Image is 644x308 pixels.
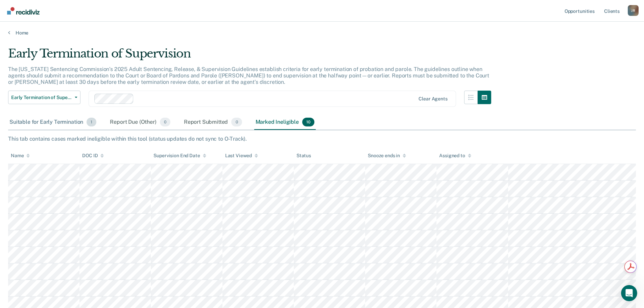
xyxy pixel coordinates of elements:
button: Profile dropdown button [628,5,639,16]
a: Home [8,30,636,36]
span: 10 [302,118,314,126]
div: Report Submitted0 [183,115,243,130]
div: Name [11,153,30,159]
div: Early Termination of Supervision [8,47,491,66]
img: Recidiviz [7,7,40,15]
span: 1 [87,118,96,126]
div: Report Due (Other)0 [109,115,171,130]
div: J R [628,5,639,16]
div: Snooze ends in [368,153,406,159]
div: DOC ID [82,153,104,159]
div: Supervision End Date [153,153,206,159]
div: Clear agents [419,96,447,102]
iframe: Intercom live chat [621,285,637,301]
span: 0 [231,118,242,126]
span: 0 [160,118,170,126]
div: Suitable for Early Termination1 [8,115,98,130]
span: Early Termination of Supervision [11,95,72,100]
div: This tab contains cases marked ineligible within this tool (status updates do not sync to O-Track). [8,136,636,142]
p: The [US_STATE] Sentencing Commission’s 2025 Adult Sentencing, Release, & Supervision Guidelines e... [8,66,489,85]
div: Marked Ineligible10 [254,115,316,130]
div: Status [296,153,311,159]
div: Assigned to [439,153,471,159]
div: Last Viewed [225,153,258,159]
button: Early Termination of Supervision [8,91,80,104]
